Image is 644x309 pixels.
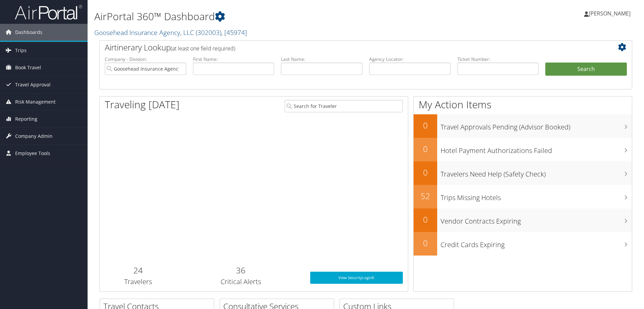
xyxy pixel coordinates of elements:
span: ( 302003 ) [196,28,221,37]
h2: Airtinerary Lookup [105,42,582,53]
h1: AirPortal 360™ Dashboard [94,9,456,24]
a: 52Trips Missing Hotels [414,185,632,208]
span: Risk Management [15,93,56,110]
span: Company Admin [15,128,53,145]
h2: 0 [414,120,437,131]
h3: Travelers Need Help (Safety Check) [441,166,632,179]
a: Goosehead Insurance Agency, LLC [94,28,247,37]
label: Ticket Number: [457,56,539,63]
span: Book Travel [15,59,41,76]
a: View SecurityLogic® [310,272,403,284]
h3: Vendor Contracts Expiring [441,213,632,226]
h2: 52 [414,190,437,202]
h3: Trips Missing Hotels [441,190,632,202]
span: Reporting [15,111,37,127]
h3: Credit Cards Expiring [441,237,632,249]
span: Employee Tools [15,145,50,162]
a: 0Vendor Contracts Expiring [414,208,632,232]
h3: Travelers [105,277,172,286]
a: 0Travelers Need Help (Safety Check) [414,161,632,185]
h3: Critical Alerts [182,277,300,286]
h2: 0 [414,167,437,178]
h3: Travel Approvals Pending (Advisor Booked) [441,119,632,132]
input: Search for Traveler [285,100,403,112]
span: Travel Approval [15,76,51,93]
h2: 0 [414,143,437,155]
a: [PERSON_NAME] [584,3,637,24]
h2: 0 [414,237,437,249]
a: 0Hotel Payment Authorizations Failed [414,138,632,161]
h1: Traveling [DATE] [105,98,180,112]
h2: 0 [414,214,437,225]
label: First Name: [193,56,275,63]
span: Dashboards [15,24,42,41]
a: 0Travel Approvals Pending (Advisor Booked) [414,114,632,138]
img: airportal-logo.png [15,4,82,20]
button: Search [545,63,627,76]
span: [PERSON_NAME] [589,10,631,17]
span: Trips [15,42,27,59]
span: , [ 45974 ] [221,28,247,37]
h2: 24 [105,265,172,276]
label: Company - Division: [105,56,186,63]
label: Last Name: [281,56,362,63]
label: Agency Locator: [369,56,451,63]
a: 0Credit Cards Expiring [414,232,632,256]
h1: My Action Items [414,98,632,112]
h2: 36 [182,265,300,276]
span: (at least one field required) [171,45,235,52]
h3: Hotel Payment Authorizations Failed [441,143,632,155]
